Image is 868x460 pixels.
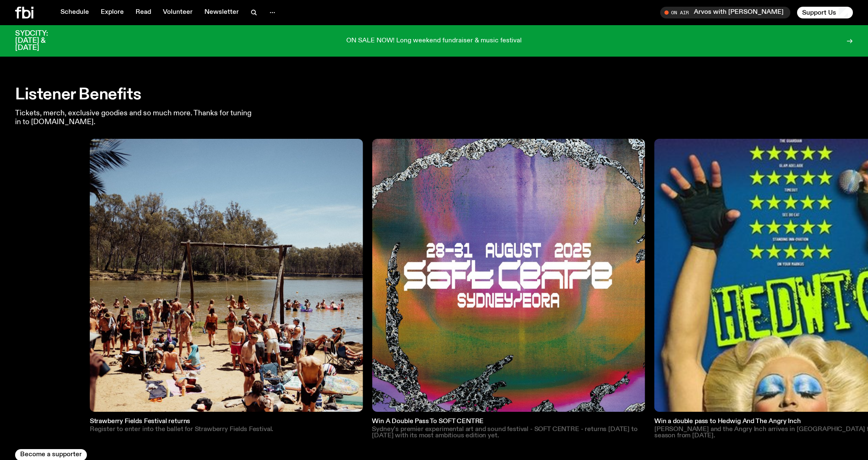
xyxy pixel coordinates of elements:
span: Support Us [802,9,836,16]
p: Tickets, merch, exclusive goodies and so much more. Thanks for tuning in to [DOMAIN_NAME]. [15,109,257,127]
button: On AirArvos with [PERSON_NAME] [660,7,790,18]
h2: Listener Benefits [15,87,853,102]
a: Volunteer [158,7,198,18]
h3: SYDCITY: [DATE] & [DATE] [15,30,69,52]
a: Strawberry Fields Festival returnsRegister to enter into the ballet for Strawberry Fields Festival. [90,139,363,439]
a: Explore [96,7,129,18]
a: Read [131,7,156,18]
h3: Strawberry Fields Festival returns [90,418,363,425]
p: Sydney’s premier experimental art and sound festival - SOFT CENTRE - returns [DATE] to [DATE] wit... [372,426,645,439]
a: Win A Double Pass To SOFT CENTRESydney’s premier experimental art and sound festival - SOFT CENTR... [372,139,645,439]
p: ON SALE NOW! Long weekend fundraiser & music festival [346,37,522,45]
a: Schedule [55,7,94,18]
p: Register to enter into the ballet for Strawberry Fields Festival. [90,426,363,433]
img: Crowd gathered on the shore of the beach. [90,139,363,412]
img: Event banner poster for SOFT CENTRE Festival with white text in the middle and silver designs aro... [372,139,645,412]
a: Newsletter [199,7,244,18]
h3: Win A Double Pass To SOFT CENTRE [372,418,645,425]
button: Support Us [797,7,853,18]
